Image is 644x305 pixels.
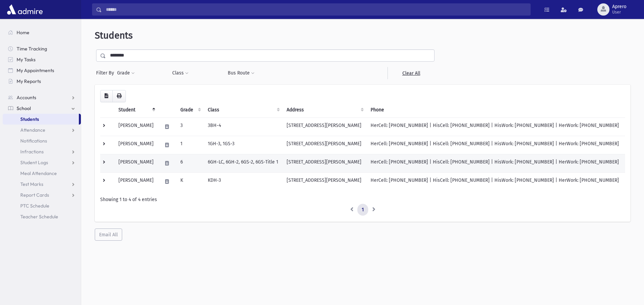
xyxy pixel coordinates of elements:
span: Attendance [20,127,45,133]
a: Accounts [3,92,81,103]
span: Student Logs [20,159,48,166]
td: K [176,172,204,191]
a: Students [3,114,79,125]
button: Print [112,90,126,102]
td: HerCell: [PHONE_NUMBER] | HisCell: [PHONE_NUMBER] | HisWork: [PHONE_NUMBER] | HerWork: [PHONE_NUM... [367,172,625,191]
a: My Appointments [3,65,81,76]
td: HerCell: [PHONE_NUMBER] | HisCell: [PHONE_NUMBER] | HisWork: [PHONE_NUMBER] | HerWork: [PHONE_NUM... [367,154,625,172]
a: Infractions [3,146,81,157]
td: 3BH-4 [204,117,283,136]
span: Time Tracking [17,46,47,52]
button: Class [172,67,189,79]
td: [PERSON_NAME] [114,136,158,154]
td: HerCell: [PHONE_NUMBER] | HisCell: [PHONE_NUMBER] | HisWork: [PHONE_NUMBER] | HerWork: [PHONE_NUM... [367,117,625,136]
span: User [612,9,626,15]
td: [STREET_ADDRESS][PERSON_NAME] [283,172,366,191]
span: My Appointments [17,67,54,73]
a: Test Marks [3,179,81,190]
td: [STREET_ADDRESS][PERSON_NAME] [283,136,366,154]
span: Meal Attendance [20,170,57,176]
a: PTC Schedule [3,200,81,211]
td: 6 [176,154,204,172]
span: Students [20,116,39,122]
th: Phone [367,102,625,118]
a: Clear All [387,67,435,79]
button: Email All [95,228,122,241]
span: Notifications [20,138,47,144]
span: Home [17,29,29,36]
span: Students [95,30,133,41]
span: Test Marks [20,181,43,187]
span: My Reports [17,78,41,84]
span: Accounts [17,94,36,101]
span: Infractions [20,149,44,155]
span: Filter By [96,69,117,77]
input: Search [102,3,530,16]
a: 1 [357,204,368,216]
span: My Tasks [17,57,36,63]
td: [STREET_ADDRESS][PERSON_NAME] [283,154,366,172]
a: Meal Attendance [3,168,81,179]
button: Bus Route [227,67,255,79]
a: Notifications [3,135,81,146]
a: Report Cards [3,190,81,200]
a: My Reports [3,76,81,87]
button: Grade [117,67,135,79]
span: Report Cards [20,192,49,198]
span: PTC Schedule [20,203,49,209]
td: HerCell: [PHONE_NUMBER] | HisCell: [PHONE_NUMBER] | HisWork: [PHONE_NUMBER] | HerWork: [PHONE_NUM... [367,136,625,154]
a: Student Logs [3,157,81,168]
td: 1 [176,136,204,154]
td: 3 [176,117,204,136]
th: Address: activate to sort column ascending [283,102,366,118]
td: [PERSON_NAME] [114,172,158,191]
span: Aprero [612,4,626,9]
td: 6GH-LC, 6GH-2, 6GS-2, 6GS-Title 1 [204,154,283,172]
th: Class: activate to sort column ascending [204,102,283,118]
a: Home [3,27,81,38]
td: [PERSON_NAME] [114,154,158,172]
button: CSV [100,90,113,102]
td: [PERSON_NAME] [114,117,158,136]
img: AdmirePro [5,3,44,16]
th: Student: activate to sort column descending [114,102,158,118]
a: Attendance [3,125,81,135]
div: Showing 1 to 4 of 4 entries [100,196,625,203]
a: School [3,103,81,114]
span: Teacher Schedule [20,214,58,220]
td: 1GH-3, 1GS-3 [204,136,283,154]
a: My Tasks [3,54,81,65]
td: KDH-3 [204,172,283,191]
a: Teacher Schedule [3,211,81,222]
span: School [17,105,31,111]
td: [STREET_ADDRESS][PERSON_NAME] [283,117,366,136]
th: Grade: activate to sort column ascending [176,102,204,118]
a: Time Tracking [3,43,81,54]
